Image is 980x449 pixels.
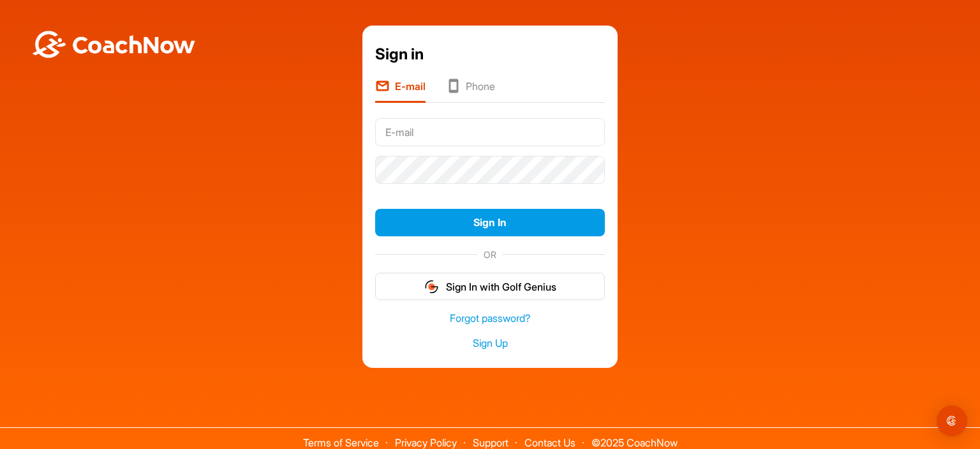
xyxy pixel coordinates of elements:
[446,79,495,103] li: Phone
[937,406,967,436] div: Open Intercom Messenger
[375,118,605,146] input: E-mail
[303,436,379,449] a: Terms of Service
[375,43,605,66] div: Sign in
[424,279,440,294] img: gg_logo
[375,79,426,103] li: E-mail
[524,436,575,449] a: Contact Us
[375,209,605,236] button: Sign In
[395,436,457,449] a: Privacy Policy
[473,436,509,449] a: Support
[375,311,605,326] a: Forgot password?
[375,336,605,351] a: Sign Up
[585,428,684,448] span: © 2025 CoachNow
[477,248,503,261] span: OR
[375,273,605,300] button: Sign In with Golf Genius
[31,31,197,58] img: BwLJSsUCoWCh5upNqxVrqldRgqLPVwmV24tXu5FoVAoFEpwwqQ3VIfuoInZCoVCoTD4vwADAC3ZFMkVEQFDAAAAAElFTkSuQmCC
